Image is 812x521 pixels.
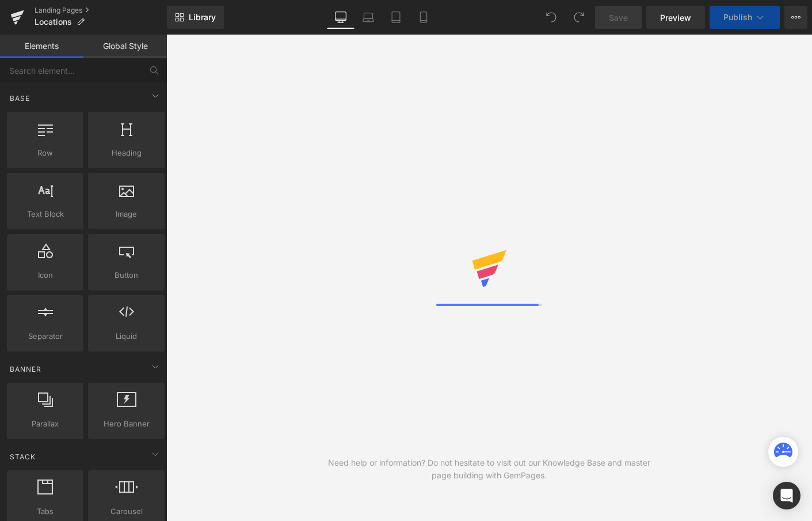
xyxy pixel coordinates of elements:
[9,93,31,104] span: Base
[10,330,80,342] span: Separator
[328,456,651,482] div: Need help or information? Do not hesitate to visit out our Knowledge Base and master page buildin...
[92,418,161,430] span: Hero Banner
[567,6,590,29] button: Redo
[9,451,37,462] span: Stack
[35,6,167,15] a: Landing Pages
[710,6,780,29] button: Publish
[410,6,437,29] a: Mobile
[784,6,807,29] button: More
[723,13,752,22] span: Publish
[354,6,382,29] a: Laptop
[10,147,80,159] span: Row
[35,17,72,27] span: Locations
[92,208,161,220] span: Image
[660,12,691,24] span: Preview
[10,418,80,430] span: Parallax
[10,269,80,281] span: Icon
[189,12,216,22] span: Library
[646,6,705,29] a: Preview
[10,208,80,220] span: Text Block
[83,35,167,58] a: Global Style
[382,6,410,29] a: Tablet
[92,505,161,518] span: Carousel
[540,6,563,29] button: Undo
[609,12,628,24] span: Save
[92,269,161,281] span: Button
[92,147,161,159] span: Heading
[9,364,43,375] span: Banner
[167,6,224,29] a: New Library
[10,505,80,518] span: Tabs
[92,330,161,342] span: Liquid
[327,6,354,29] a: Desktop
[773,482,800,509] div: Open Intercom Messenger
